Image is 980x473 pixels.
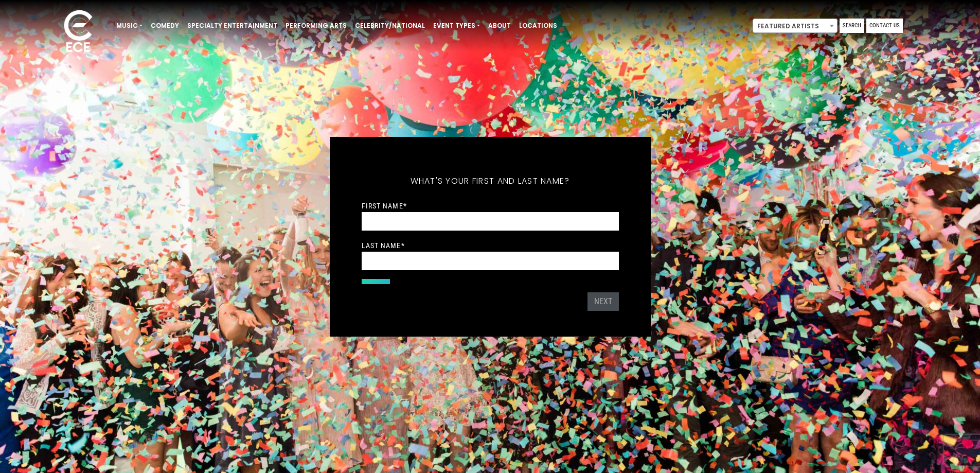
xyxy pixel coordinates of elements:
a: Celebrity/National [351,17,429,34]
label: First Name [362,201,407,211]
a: Specialty Entertainment [183,17,281,34]
span: Featured Artists [753,19,838,33]
a: Comedy [147,17,183,34]
a: Locations [515,17,561,34]
a: About [484,17,515,34]
a: Contact Us [866,19,903,33]
span: Featured Artists [753,19,837,33]
h5: What's your first and last name? [362,163,619,200]
img: ece_new_logo_whitev2-1.png [52,7,104,57]
a: Event Types [429,17,484,34]
a: Music [112,17,147,34]
label: Last Name [362,241,405,250]
a: Performing Arts [281,17,351,34]
a: Search [840,19,864,33]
